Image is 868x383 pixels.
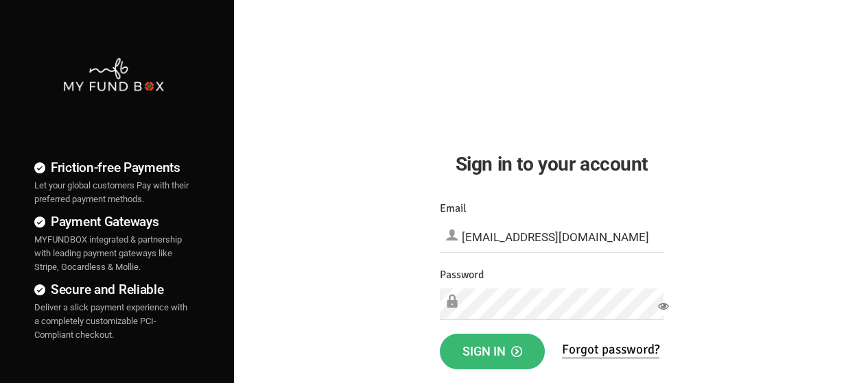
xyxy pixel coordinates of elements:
h2: Sign in to your account [440,149,664,179]
input: Email [440,222,664,252]
button: Sign in [440,334,545,369]
span: Deliver a slick payment experience with a completely customizable PCI-Compliant checkout. [34,302,187,340]
h4: Payment Gateways [34,212,193,232]
label: Password [440,267,484,284]
span: Sign in [462,344,522,358]
span: Let your global customers Pay with their preferred payment methods. [34,180,189,204]
h4: Friction-free Payments [34,158,193,177]
a: Forgot password? [562,341,659,358]
img: mfbwhite.png [62,57,165,92]
span: MYFUNDBOX integrated & partnership with leading payment gateways like Stripe, Gocardless & Mollie. [34,234,182,272]
label: Email [440,200,467,217]
h4: Secure and Reliable [34,280,193,299]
